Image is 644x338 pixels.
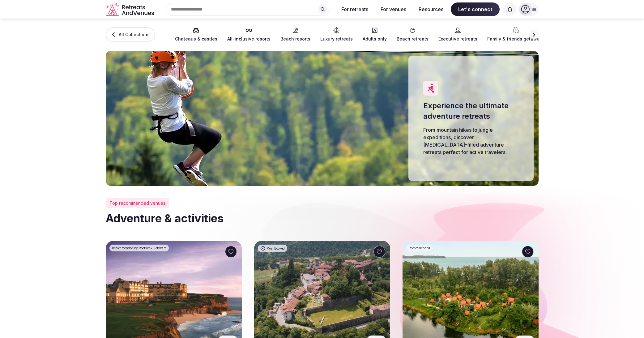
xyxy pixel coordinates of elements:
[280,27,310,42] a: Beach resorts
[258,245,287,252] div: Most Booked
[376,2,411,16] button: For venues
[406,245,433,251] div: Recommended
[175,36,217,42] span: Chateaus & castles
[320,36,353,42] span: Luxury retreats
[423,126,519,156] p: From mountain hikes to jungle expeditions, discover [MEDICAL_DATA]-filled adventure retreats perf...
[320,27,353,42] a: Luxury retreats
[423,101,519,121] h1: Experience the ultimate adventure retreats
[106,198,169,208] div: Top recommended venues
[227,27,271,42] a: All-inclusive resorts
[280,36,310,42] span: Beach resorts
[106,51,539,186] img: Adventure & activities
[414,2,448,16] button: Resources
[487,36,545,42] span: Family & friends getaways
[363,36,387,42] span: Adults only
[119,32,150,38] span: All Collections
[363,27,387,42] a: Adults only
[106,2,155,16] a: Visit the homepage
[397,27,429,42] a: Beach retreats
[106,2,155,16] svg: Retreats and Venues company logo
[438,27,477,42] a: Executive retreats
[451,2,500,16] span: Let's connect
[487,27,545,42] a: Family & friends getaways
[409,246,430,250] span: Recommended
[227,36,271,42] span: All-inclusive resorts
[106,27,155,42] a: All Collections
[109,245,169,251] div: Recommended by Rootstock Software
[175,27,217,42] a: Chateaus & castles
[397,36,429,42] span: Beach retreats
[267,246,285,250] span: Most Booked
[112,246,166,250] span: Recommended by Rootstock Software
[438,36,477,42] span: Executive retreats
[106,211,539,226] h2: Adventure & activities
[336,2,373,16] button: For retreats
